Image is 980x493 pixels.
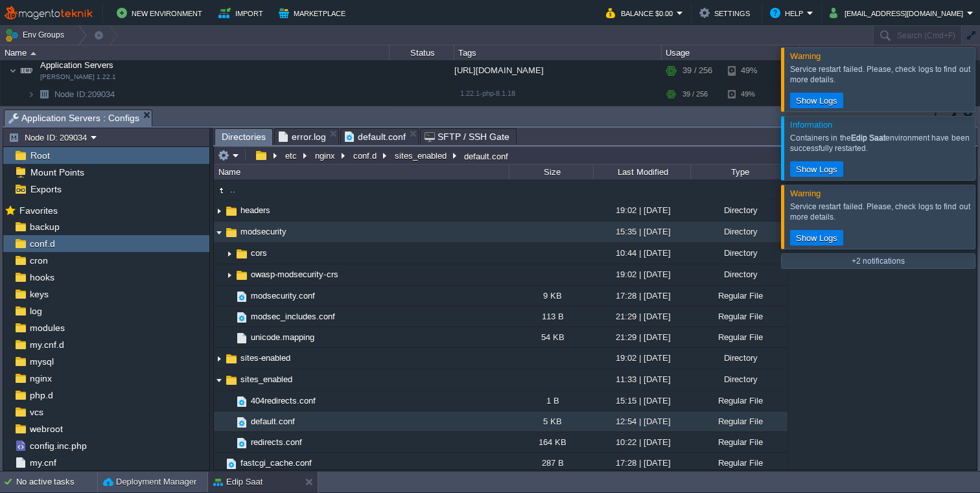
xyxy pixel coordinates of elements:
img: AMDAwAAAACH5BAEAAAAALAAAAAABAAEAAAICRAEAOw== [224,457,239,471]
div: 287 B [509,453,593,473]
div: Regular File [690,286,787,306]
div: Regular File [690,411,787,431]
img: AMDAwAAAACH5BAEAAAAALAAAAAABAAEAAAICRAEAOw== [235,395,249,409]
button: Show Logs [792,163,841,175]
img: AMDAwAAAACH5BAEAAAAALAAAAAABAAEAAAICRAEAOw== [214,183,228,198]
span: fastcgi_cache.conf [239,457,314,468]
span: default.conf [345,129,406,144]
img: AMDAwAAAACH5BAEAAAAALAAAAAABAAEAAAICRAEAOw== [17,58,36,84]
div: 19:02 | [DATE] [593,348,690,368]
a: nginx [27,373,54,384]
div: 9 KB [509,286,593,306]
div: Tags [455,45,661,60]
img: AMDAwAAAACH5BAEAAAAALAAAAAABAAEAAAICRAEAOw== [235,415,249,430]
span: SFTP / SSH Gate [425,129,509,144]
button: sites_enabled [393,150,450,161]
a: modsec_includes.conf [249,311,337,322]
div: 21:29 | [DATE] [593,306,690,327]
div: Usage [662,45,799,60]
div: Directory [690,369,787,389]
img: AMDAwAAAACH5BAEAAAAALAAAAAABAAEAAAICRAEAOw== [9,58,17,84]
button: Env Groups [5,26,69,44]
button: +2 notifications [848,255,909,267]
div: 19:02 | [DATE] [593,200,690,220]
div: 21:29 | [DATE] [593,327,690,347]
span: [PERSON_NAME] 1.22.1 [40,73,116,81]
button: conf.d [351,150,380,161]
img: AMDAwAAAACH5BAEAAAAALAAAAAABAAEAAAICRAEAOw== [214,201,224,221]
div: Name [1,45,389,60]
button: Balance $0.00 [606,5,677,21]
button: nginx [313,150,338,161]
button: New Environment [117,5,206,21]
a: my.cnf.d [27,339,66,350]
a: sites_enabled [239,374,294,385]
div: Directory [690,264,787,284]
span: php.d [27,389,55,401]
span: Exports [28,183,64,195]
span: 209034 [53,89,117,100]
a: unicode.mapping [249,332,316,343]
img: AMDAwAAAACH5BAEAAAAALAAAAAABAAEAAAICRAEAOw== [30,52,36,55]
img: AMDAwAAAACH5BAEAAAAALAAAAAABAAEAAAICRAEAOw== [235,268,249,282]
span: webroot [27,423,65,435]
a: config.inc.php [27,440,89,452]
div: 19:02 | [DATE] [593,264,690,284]
img: AMDAwAAAACH5BAEAAAAALAAAAAABAAEAAAICRAEAOw== [224,432,235,452]
img: AMDAwAAAACH5BAEAAAAALAAAAAABAAEAAAICRAEAOw== [235,331,249,345]
a: modsecurity.conf [249,290,317,301]
a: backup [27,221,62,233]
span: Node ID: [54,89,87,99]
b: Edip Saat [851,133,885,143]
img: MagentoTeknik [5,5,93,21]
span: Application Servers [39,60,115,71]
span: my.cnf [27,457,58,468]
a: conf.d [27,238,57,249]
img: AMDAwAAAACH5BAEAAAAALAAAAAABAAEAAAICRAEAOw== [214,453,224,473]
button: Import [218,5,267,21]
div: Last Modified [594,165,690,179]
div: Regular File [690,306,787,327]
a: owasp-modsecurity-crs [249,269,340,280]
div: Status [390,45,454,60]
button: Show Logs [792,232,841,244]
img: AMDAwAAAACH5BAEAAAAALAAAAAABAAEAAAICRAEAOw== [214,222,224,242]
div: Directory [690,222,787,242]
a: cors [249,247,269,258]
img: AMDAwAAAACH5BAEAAAAALAAAAAABAAEAAAICRAEAOw== [224,204,239,218]
div: 39 / 256 [682,58,712,84]
div: 39 / 256 [682,84,708,104]
button: Node ID: 209034 [8,132,91,143]
div: 11:33 | [DATE] [593,369,690,389]
img: AMDAwAAAACH5BAEAAAAALAAAAAABAAEAAAICRAEAOw== [27,84,35,104]
div: Service restart failed. Please, check logs to find out more details. [790,201,972,222]
div: 49% [728,84,770,104]
button: Deployment Manager [103,476,196,488]
div: Regular File [690,327,787,347]
a: modsecurity [239,226,288,237]
a: Favorites [17,205,60,216]
a: headers [239,205,272,216]
img: AMDAwAAAACH5BAEAAAAALAAAAAABAAEAAAICRAEAOw== [214,370,224,390]
div: Directory [690,348,787,368]
span: redirects.conf [249,437,304,448]
img: AMDAwAAAACH5BAEAAAAALAAAAAABAAEAAAICRAEAOw== [224,391,235,411]
span: 1.22.1-php-8.1.18 [460,89,515,97]
span: Application Servers : Configs [8,110,139,126]
div: Regular File [690,391,787,411]
div: 10:22 | [DATE] [593,432,690,452]
div: 1 B [509,391,593,411]
div: Regular File [690,432,787,452]
a: sites-enabled [239,352,292,363]
img: AMDAwAAAACH5BAEAAAAALAAAAAABAAEAAAICRAEAOw== [224,286,235,306]
div: Directory [690,243,787,263]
